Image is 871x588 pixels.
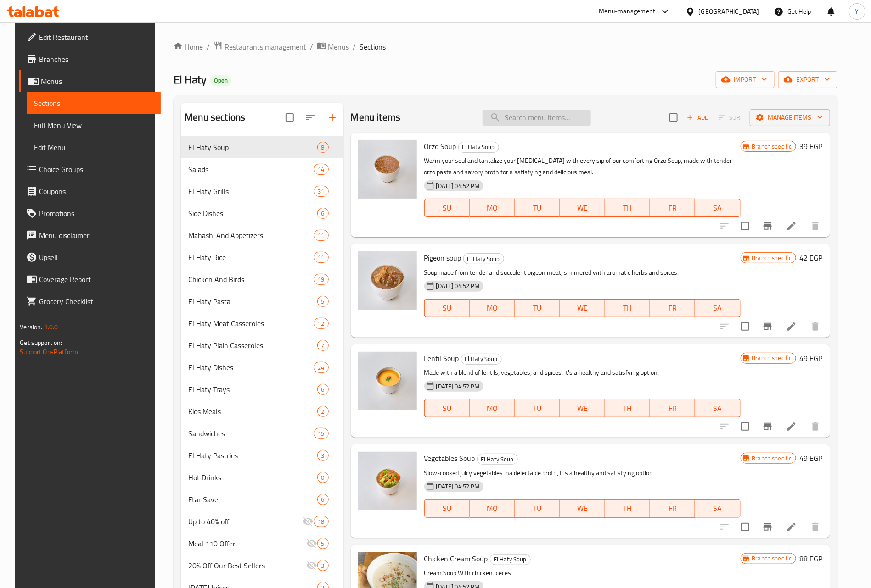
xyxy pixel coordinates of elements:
[188,186,314,197] span: El Haty Grills
[181,334,343,356] div: El Haty Plain Casseroles7
[314,253,328,262] span: 11
[318,143,328,152] span: 8
[654,402,691,415] span: FR
[306,560,317,571] svg: Inactive section
[317,494,329,505] div: items
[188,164,314,175] div: Salads
[174,41,203,52] a: Home
[19,246,161,268] a: Upsell
[181,356,343,378] div: El Haty Dishes24
[188,428,314,439] span: Sandwiches
[358,251,417,310] img: Pigeon soup
[19,70,161,92] a: Menus
[225,41,306,52] span: Restaurants management
[314,165,328,174] span: 14
[34,142,153,153] span: Edit Menu
[20,337,62,349] span: Get support on:
[188,494,317,505] span: Ftar Saver
[459,142,499,152] span: El Haty Soup
[428,402,466,415] span: SU
[181,202,343,224] div: Side Dishes6
[654,301,691,315] span: FR
[424,367,741,378] p: Made with a blend of lentils, vegetables, and spices, it's a healthy and satisfying option.
[314,230,328,241] div: items
[786,321,797,332] a: Edit menu item
[181,510,343,533] div: Up to 40% off18
[800,552,823,565] h6: 88 EGP
[473,201,511,215] span: MO
[328,41,349,52] span: Menus
[473,502,511,515] span: MO
[188,208,317,219] span: Side Dishes
[41,76,153,87] span: Menus
[181,246,343,268] div: El Haty Rice11
[518,301,556,315] span: TU
[699,502,736,515] span: SA
[563,201,601,215] span: WE
[699,6,759,17] div: [GEOGRAPHIC_DATA]
[207,41,210,52] li: /
[424,267,741,278] p: Soup made from tender and succulent pigeon meat, simmered with aromatic herbs and spices.
[19,202,161,224] a: Promotions
[736,517,755,537] span: Select to update
[686,112,710,123] span: Add
[699,301,736,315] span: SA
[181,533,343,555] div: Meal 110 Offer5
[314,516,328,527] div: items
[181,466,343,488] div: Hot Drinks0
[515,399,560,417] button: TU
[424,199,470,217] button: SU
[188,274,314,285] span: Chicken And Birds
[39,252,153,263] span: Upsell
[314,186,328,197] div: items
[470,499,515,518] button: MO
[188,384,317,395] div: El Haty Trays
[181,400,343,422] div: Kids Meals2
[314,164,328,175] div: items
[188,450,317,461] div: El Haty Pastries
[39,296,153,307] span: Grocery Checklist
[317,538,329,549] div: items
[181,158,343,180] div: Salads14
[351,111,401,124] h2: Menu items
[609,502,646,515] span: TH
[515,299,560,317] button: TU
[19,158,161,180] a: Choice Groups
[650,399,695,417] button: FR
[19,224,161,246] a: Menu disclaimer
[461,354,501,364] span: El Haty Soup
[800,251,823,264] h6: 42 EGP
[473,402,511,415] span: MO
[34,98,153,109] span: Sections
[699,201,736,215] span: SA
[473,301,511,315] span: MO
[786,421,797,432] a: Edit menu item
[39,32,153,43] span: Edit Restaurant
[424,567,741,579] p: Cream Soup With chicken pieces
[314,274,328,285] div: items
[757,112,823,123] span: Manage items
[188,406,317,417] div: Kids Meals
[318,539,328,548] span: 5
[317,450,329,461] div: items
[317,208,329,219] div: items
[39,186,153,197] span: Coupons
[560,499,605,518] button: WE
[424,451,475,465] span: Vegetables Soup
[650,499,695,518] button: FR
[181,290,343,312] div: El Haty Pasta5
[490,554,531,565] div: El Haty Soup
[664,108,683,127] span: Select section
[314,187,328,196] span: 31
[314,362,328,373] div: items
[20,346,78,358] a: Support.OpsPlatform
[654,201,691,215] span: FR
[563,301,601,315] span: WE
[560,299,605,317] button: WE
[318,209,328,218] span: 6
[428,201,466,215] span: SU
[695,299,740,317] button: SA
[463,253,504,264] div: El Haty Soup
